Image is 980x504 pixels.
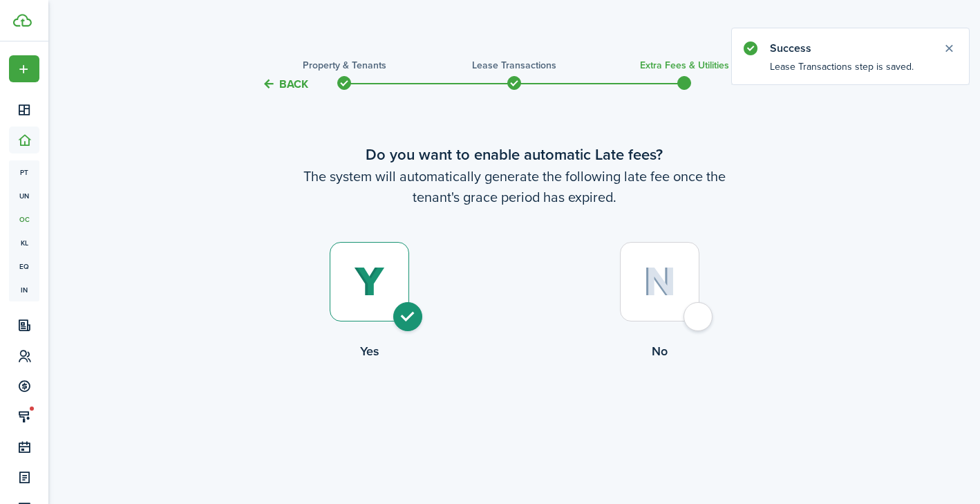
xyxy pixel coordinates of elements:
[9,207,39,231] a: oc
[354,267,385,297] img: Yes (selected)
[9,231,39,254] a: kl
[9,184,39,207] a: un
[224,166,804,207] wizard-step-header-description: The system will automatically generate the following late fee once the tenant's grace period has ...
[640,58,729,73] h3: Extra fees & Utilities
[262,77,308,91] button: Back
[643,267,676,297] img: No
[9,55,39,82] button: Open menu
[939,39,959,58] button: Close notify
[9,278,39,301] a: in
[514,342,804,360] control-radio-card-title: No
[303,58,386,73] h3: Property & Tenants
[770,40,929,57] notify-title: Success
[9,160,39,184] a: pt
[732,59,969,84] notify-body: Lease Transactions step is saved.
[224,342,514,360] control-radio-card-title: Yes
[224,143,804,166] wizard-step-header-title: Do you want to enable automatic Late fees?
[9,254,39,278] a: eq
[13,14,32,27] img: TenantCloud
[472,58,556,73] h3: Lease Transactions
